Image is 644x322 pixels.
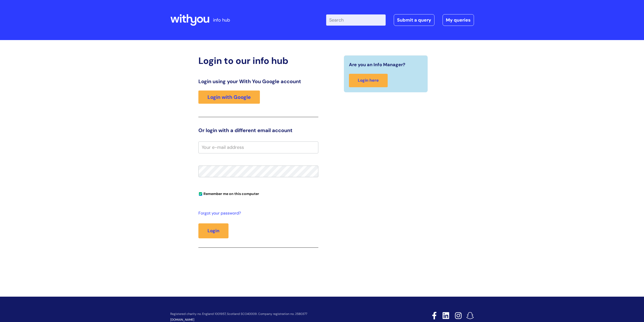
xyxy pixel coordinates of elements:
p: info hub [213,16,230,24]
p: Registered charity no. England 1001957, Scotland SCO40009. Company registration no. 2580377 [170,312,396,316]
a: Forgot your password? [198,210,316,217]
a: My queries [443,14,474,26]
h3: Or login with a different email account [198,127,318,133]
div: You can uncheck this option if you're logging in from a shared device [198,189,318,198]
a: Login with Google [198,91,260,104]
a: Submit a query [394,14,434,26]
a: [DOMAIN_NAME] [170,318,194,322]
h2: Login to our info hub [198,55,318,66]
a: Login here [349,74,388,87]
span: Are you an Info Manager? [349,61,405,69]
label: Remember me on this computer [198,190,259,196]
button: Login [198,223,228,238]
input: Your e-mail address [198,141,318,153]
h3: Login using your With You Google account [198,78,318,84]
input: Remember me on this computer [199,192,202,196]
input: Search [326,14,386,26]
